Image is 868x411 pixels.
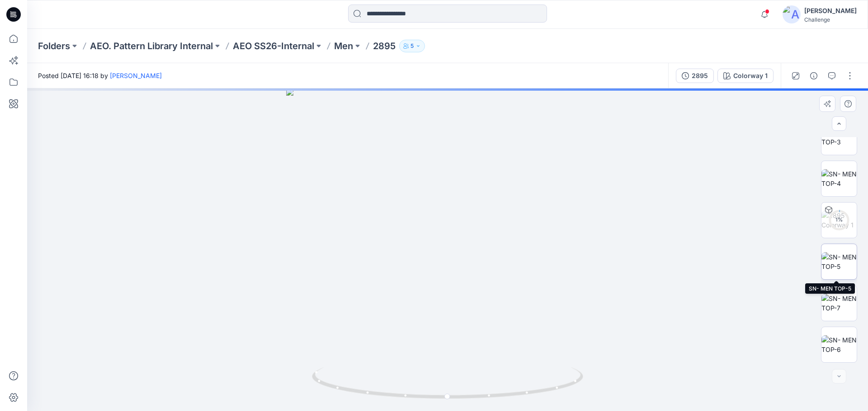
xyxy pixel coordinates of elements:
[233,40,314,52] a: AEO SS26-Internal
[90,40,213,52] a: AEO. Pattern Library Internal
[733,71,768,81] div: Colorway 1
[38,71,162,80] span: Posted [DATE] 16:18 by
[821,211,857,230] img: 2895 Colorway 1
[717,69,774,83] button: Colorway 1
[807,69,821,83] button: Details
[410,41,414,51] p: 5
[821,128,857,147] img: SN- MEN TOP-3
[373,40,396,52] p: 2895
[38,40,70,52] a: Folders
[399,40,425,52] button: 5
[692,71,708,81] div: 2895
[110,72,162,79] a: [PERSON_NAME]
[821,252,857,271] img: SN- MEN TOP-5
[821,294,857,313] img: SN- MEN TOP-7
[821,335,857,354] img: SN- MEN TOP-6
[334,40,353,52] a: Men
[828,216,850,224] div: 1 %
[676,69,714,83] button: 2895
[821,169,857,188] img: SN- MEN TOP-4
[783,5,801,23] img: avatar
[804,16,857,23] div: Challenge
[804,5,857,16] div: [PERSON_NAME]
